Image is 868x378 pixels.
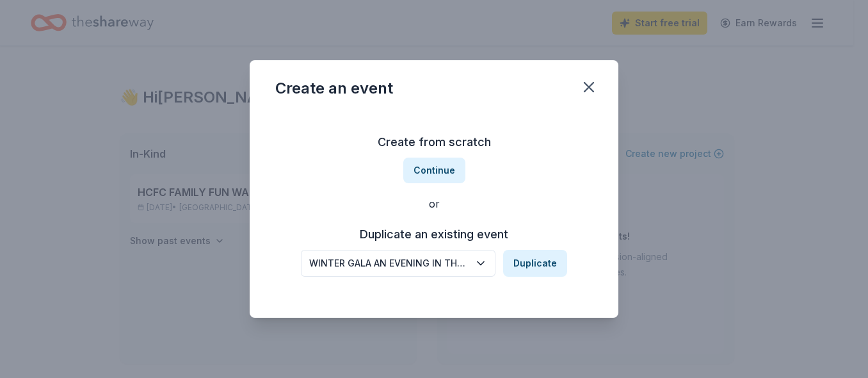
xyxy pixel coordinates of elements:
[403,158,465,183] button: Continue
[275,78,393,99] div: Create an event
[503,250,567,277] button: Duplicate
[275,196,593,211] div: or
[301,224,567,245] h3: Duplicate an existing event
[301,250,495,277] button: WINTER GALA AN EVENING IN THE ENCHANTED FOREST
[309,256,469,271] div: WINTER GALA AN EVENING IN THE ENCHANTED FOREST
[275,132,593,152] h3: Create from scratch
